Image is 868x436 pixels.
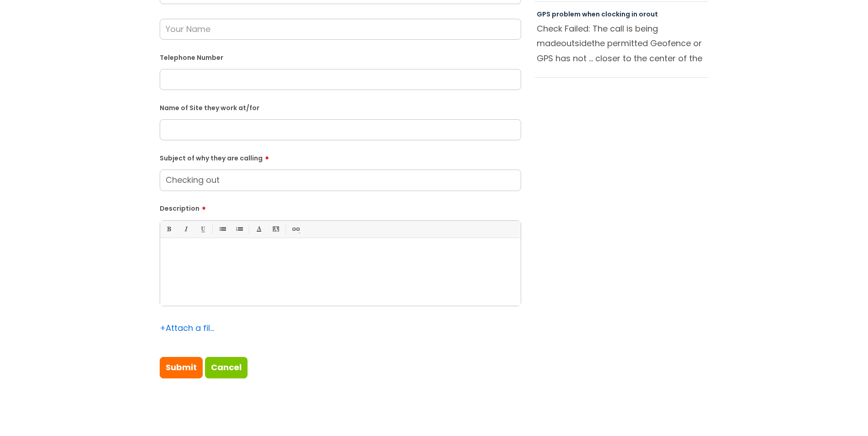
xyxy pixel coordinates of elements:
[160,102,521,112] label: Name of Site they work at/for
[160,19,521,40] input: Your Name
[160,52,521,62] label: Telephone Number
[290,223,301,235] a: Link
[160,321,215,335] div: Attach a file
[205,357,248,378] a: Cancel
[160,151,521,162] label: Subject of why they are calling
[537,21,707,65] p: Check Failed: The call is being made the permitted Geofence or GPS has not ... closer to the cent...
[216,223,228,235] a: • Unordered List (Ctrl-Shift-7)
[160,202,521,213] label: Description
[163,223,174,235] a: Bold (Ctrl-B)
[270,223,281,235] a: Back Color
[537,10,658,19] a: GPS problem when clocking in orout
[561,37,592,49] span: outside
[233,223,245,235] a: 1. Ordered List (Ctrl-Shift-8)
[253,223,264,235] a: Font Color
[160,357,203,378] input: Submit
[646,10,658,19] span: out
[180,223,191,235] a: Italic (Ctrl-I)
[197,223,208,235] a: Underline(Ctrl-U)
